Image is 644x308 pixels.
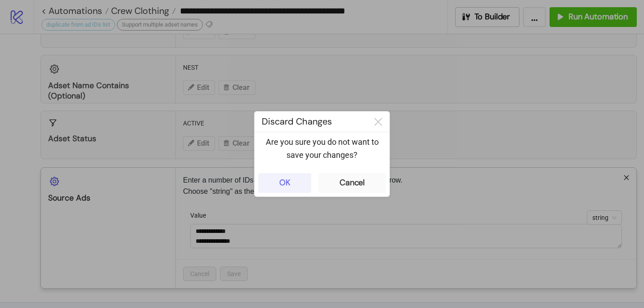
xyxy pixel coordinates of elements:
[340,178,365,188] div: Cancel
[318,173,386,193] button: Cancel
[255,112,367,132] div: Discard Changes
[279,178,291,188] div: OK
[258,173,311,193] button: OK
[262,136,382,161] p: Are you sure you do not want to save your changes?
